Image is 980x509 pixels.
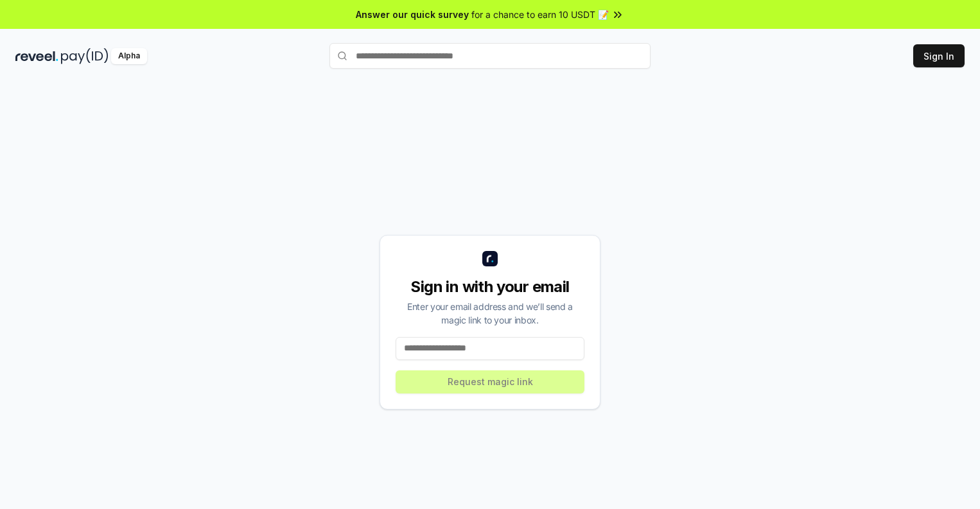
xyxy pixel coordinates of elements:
[61,48,109,64] img: pay_id
[356,8,469,21] span: Answer our quick survey
[471,8,609,21] span: for a chance to earn 10 USDT 📝
[396,277,584,297] div: Sign in with your email
[482,251,498,266] img: logo_small
[111,48,147,64] div: Alpha
[913,44,965,67] button: Sign In
[396,300,584,327] div: Enter your email address and we’ll send a magic link to your inbox.
[15,48,58,64] img: reveel_dark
